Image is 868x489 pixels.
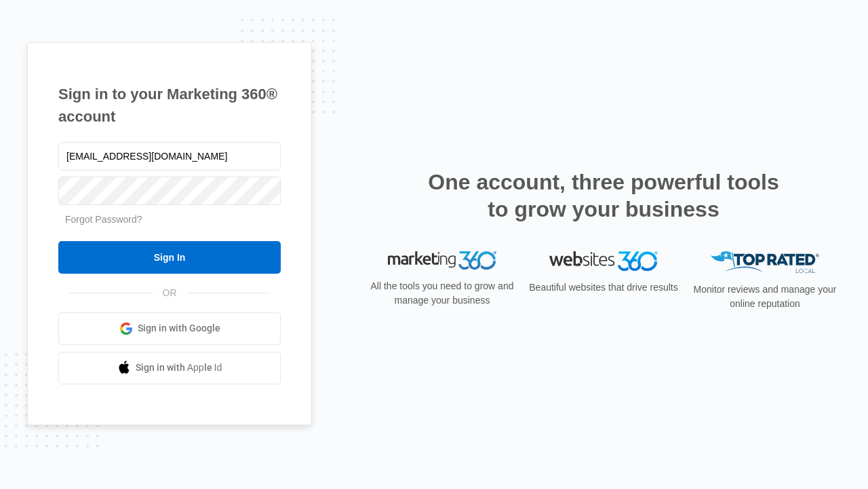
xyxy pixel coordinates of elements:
[689,283,841,311] p: Monitor reviews and manage your online reputation
[58,352,281,384] a: Sign in with Apple Id
[366,279,518,308] p: All the tools you need to grow and manage your business
[528,280,679,295] p: Beautiful websites that drive results
[153,286,186,300] span: OR
[388,251,496,270] img: Marketing 360
[424,168,783,223] h2: One account, three powerful tools to grow your business
[58,83,281,128] h1: Sign in to your Marketing 360® account
[58,142,281,170] input: Email
[549,251,658,271] img: Websites 360
[136,361,222,375] span: Sign in with Apple Id
[711,251,819,274] img: Top Rated Local
[65,214,142,225] a: Forgot Password?
[58,312,281,345] a: Sign in with Google
[138,321,220,336] span: Sign in with Google
[58,241,281,274] input: Sign In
